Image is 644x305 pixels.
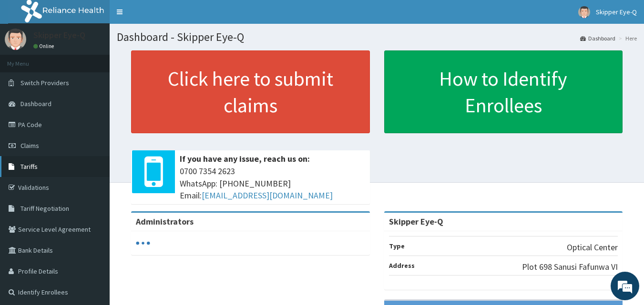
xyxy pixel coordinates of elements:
span: Claims [20,141,39,150]
a: Online [33,43,56,49]
a: How to Identify Enrollees [384,50,623,133]
p: Plot 698 Sanusi Fafunwa VI [522,261,618,273]
a: Click here to submit claims [131,50,370,133]
span: Switch Providers [20,79,69,87]
span: Tariffs [20,162,38,171]
a: [EMAIL_ADDRESS][DOMAIN_NAME] [202,190,333,201]
svg: audio-loading [136,236,150,250]
p: Optical Center [567,241,618,254]
h1: Dashboard - Skipper Eye-Q [117,31,637,43]
img: User Image [578,6,590,18]
span: Dashboard [20,99,51,108]
b: Type [389,242,405,250]
img: User Image [5,29,26,50]
a: Dashboard [580,34,615,42]
p: Skipper Eye-Q [33,31,85,39]
b: Address [389,261,415,270]
b: Administrators [136,216,194,227]
strong: Skipper Eye-Q [389,216,443,227]
span: Tariff Negotiation [20,204,69,213]
li: Here [616,34,637,42]
span: Skipper Eye-Q [596,8,637,16]
b: If you have any issue, reach us on: [180,153,310,164]
span: 0700 7354 2623 WhatsApp: [PHONE_NUMBER] Email: [180,165,365,202]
